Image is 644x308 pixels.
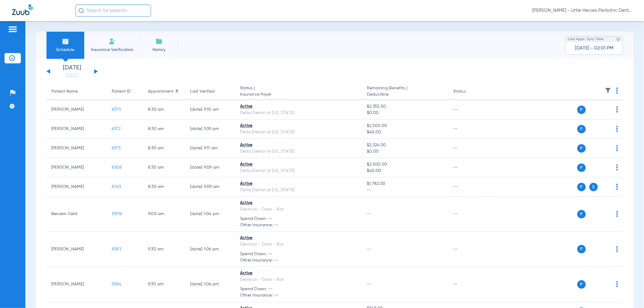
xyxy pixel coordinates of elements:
span: Insurance Payer [240,91,357,98]
span: Deductible [367,91,444,98]
td: 8:30 AM [143,139,185,158]
td: -- [448,119,489,139]
img: group-dot-blue.svg [616,106,618,113]
div: Delta Dental of [US_STATE] [240,110,357,116]
span: [DATE] - 02:01 PM [575,45,614,51]
span: S [589,183,598,191]
span: Spend Down: -- [240,216,357,222]
td: 8:30 AM [143,100,185,119]
span: -- [367,282,371,286]
div: Delta Dental of [US_STATE] [240,187,357,193]
td: [DATE] 9:09 AM [185,158,235,177]
img: Zuub Logo [12,5,33,15]
th: Status | [235,83,362,100]
div: Delta Dental of [US_STATE] [240,168,357,174]
span: P [577,125,586,133]
td: -- [448,197,489,232]
td: [PERSON_NAME] [46,267,107,302]
iframe: Chat Widget [614,279,644,308]
td: -- [448,267,489,302]
div: Active [240,103,357,110]
td: [DATE] 9:10 AM [185,100,235,119]
span: P [577,106,586,114]
span: Other Insurance: -- [240,222,357,228]
div: Patient Name [51,88,102,95]
img: group-dot-blue.svg [616,126,618,132]
div: Active [240,161,357,168]
img: filter.svg [605,87,611,94]
span: Spend Down: -- [240,251,357,257]
td: [PERSON_NAME] [46,119,107,139]
span: 8383 [112,247,121,251]
td: 8:30 AM [143,119,185,139]
td: [PERSON_NAME] [46,232,107,267]
td: [PERSON_NAME] [46,139,107,158]
td: 9:30 AM [143,267,185,302]
td: [PERSON_NAME] [46,158,107,177]
span: 10916 [112,212,122,216]
span: 6373 [112,146,120,150]
span: $2,500.00 [367,161,444,168]
div: Appointment [148,88,181,95]
span: P [577,210,586,218]
div: Active [240,181,357,187]
div: Delta Dental of [US_STATE] [240,148,357,155]
td: -- [448,139,489,158]
input: Search for patients [75,5,151,17]
td: Bercem Celik [46,197,107,232]
img: last sync help info [616,37,620,41]
div: Patient ID [112,88,131,95]
td: [DATE] 1:04 PM [185,197,235,232]
div: Dentical - Data - Bot [240,277,357,283]
td: [DATE] 9:11 AM [185,139,235,158]
span: -- [367,247,371,251]
img: group-dot-blue.svg [616,145,618,151]
span: 6370 [112,107,121,112]
div: Dentical - Data - Bot [240,241,357,248]
td: 9:00 AM [143,197,185,232]
td: 9:30 AM [143,232,185,267]
span: $1,782.00 [367,181,444,187]
th: Remaining Benefits | [362,83,448,100]
span: Other Insurance: -- [240,257,357,264]
div: Active [240,200,357,206]
td: [DATE] 1:06 PM [185,232,235,267]
div: Dentical - Data - Bot [240,206,357,213]
span: $2,500.00 [367,123,444,129]
span: Spend Down: -- [240,286,357,292]
span: P [577,164,586,172]
td: [DATE] 1:06 PM [185,267,235,302]
div: Active [240,142,357,148]
th: Status [448,83,489,100]
div: Last Verified [190,88,230,95]
span: P [577,144,586,153]
img: group-dot-blue.svg [616,184,618,190]
span: Last Appt. Sync Time: [568,36,604,42]
img: hamburger-icon [8,26,18,33]
img: group-dot-blue.svg [616,164,618,170]
img: group-dot-blue.svg [616,87,618,94]
div: Active [240,270,357,277]
img: History [155,38,163,45]
img: Schedule [62,38,69,45]
span: [PERSON_NAME] - Little Heroes Pediatric Dentistry [532,8,632,14]
td: -- [448,158,489,177]
span: Other Insurance: -- [240,292,357,299]
span: $40.00 [367,129,444,135]
span: -- [367,212,371,216]
span: $0.00 [367,110,444,116]
span: Schedule [51,47,80,53]
span: $0.00 [367,148,444,155]
td: -- [448,232,489,267]
li: [DATE] [54,65,90,78]
td: [DATE] 9:09 AM [185,177,235,197]
td: 8:30 AM [143,158,185,177]
img: Manual Insurance Verification [109,38,116,45]
div: Appointment [148,88,173,95]
img: Search Icon [78,8,84,13]
span: P [577,245,586,253]
td: [PERSON_NAME] [46,177,107,197]
span: $2,324.00 [367,142,444,148]
span: 8763 [112,185,121,189]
